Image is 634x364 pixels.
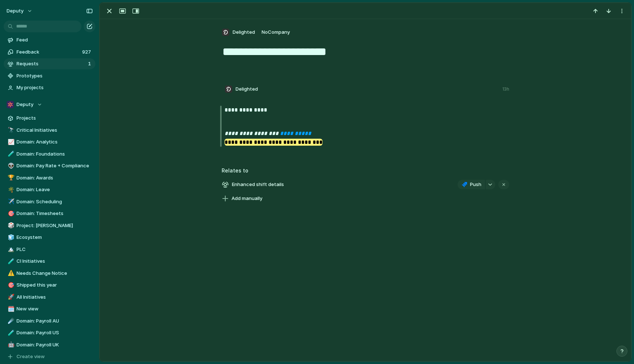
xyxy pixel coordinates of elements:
[7,162,14,170] button: 👽
[4,351,95,362] button: Create view
[4,99,95,110] button: Deputy
[230,179,286,190] span: Enhanced shift details
[4,125,95,136] a: 🔭Critical Initiatives
[4,58,95,69] a: Requests1
[8,186,13,194] div: 🌴
[3,5,36,17] button: deputy
[7,127,14,134] button: 🔭
[8,162,13,170] div: 👽
[17,174,93,182] span: Domain: Awards
[17,84,93,91] span: My projects
[8,341,13,349] div: 🤖
[4,136,95,148] a: 📈Domain: Analytics
[17,329,93,336] span: Domain: Payroll US
[8,197,13,206] div: ✈️
[232,195,262,202] span: Add manually
[8,138,13,146] div: 📈
[17,353,45,360] span: Create view
[17,294,93,301] span: All Initiatives
[4,280,95,291] a: 🎯Shipped this year
[17,210,93,217] span: Domain: Timesheets
[8,317,13,325] div: ☄️
[4,160,95,171] a: 👽Domain: Pay Rate + Compliance
[4,113,95,124] a: Projects
[4,256,95,267] a: 🧪CI Initiatives
[4,339,95,350] a: 🤖Domain: Payroll UK
[4,70,95,81] a: Prototypes
[4,268,95,279] a: ⚠️Needs Change Notice
[7,222,14,229] button: 🎲
[8,281,13,290] div: 🎯
[7,246,14,253] button: 🏔️
[8,245,13,254] div: 🏔️
[4,196,95,207] div: ✈️Domain: Scheduling
[222,167,509,174] h3: Relates to
[4,316,95,327] a: ☄️Domain: Payroll AU
[17,36,93,44] span: Feed
[8,269,13,277] div: ⚠️
[7,198,14,205] button: ✈️
[17,317,93,325] span: Domain: Payroll AU
[236,85,258,93] span: Delighted
[17,246,93,253] span: PLC
[7,174,14,182] button: 🏆
[4,172,95,183] a: 🏆Domain: Awards
[4,232,95,243] a: 🧊Ecosystem
[17,186,93,193] span: Domain: Leave
[7,341,14,349] button: 🤖
[8,221,13,230] div: 🎲
[4,327,95,338] a: 🧪Domain: Payroll US
[17,101,33,108] span: Deputy
[219,193,265,204] button: Add manually
[17,114,93,122] span: Projects
[8,305,13,313] div: 🗓️
[4,220,95,231] a: 🎲Project: [PERSON_NAME]
[7,234,14,241] button: 🧊
[7,186,14,193] button: 🌴
[17,138,93,146] span: Domain: Analytics
[458,180,485,189] button: Push
[4,244,95,255] a: 🏔️PLC
[502,86,509,92] div: 13h
[4,149,95,160] a: 🧪Domain: Foundations
[88,60,92,68] span: 1
[260,26,292,38] button: NoCompany
[17,305,93,313] span: New view
[7,138,14,146] button: 📈
[17,258,93,265] span: CI Initiatives
[17,198,93,205] span: Domain: Scheduling
[4,292,95,303] a: 🚀All Initiatives
[8,257,13,266] div: 🧪
[233,29,255,36] span: Delighted
[8,293,13,301] div: 🚀
[4,34,95,45] a: Feed
[8,174,13,182] div: 🏆
[4,303,95,314] a: 🗓️New view
[220,26,257,38] button: Delighted
[4,184,95,195] a: 🌴Domain: Leave
[17,222,93,229] span: Project: [PERSON_NAME]
[7,329,14,336] button: 🧪
[7,150,14,158] button: 🧪
[4,208,95,219] a: 🎯Domain: Timesheets
[4,47,95,58] a: Feedback927
[7,281,14,289] button: 🎯
[7,210,14,217] button: 🎯
[17,234,93,241] span: Ecosystem
[17,341,93,349] span: Domain: Payroll UK
[8,126,13,134] div: 🔭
